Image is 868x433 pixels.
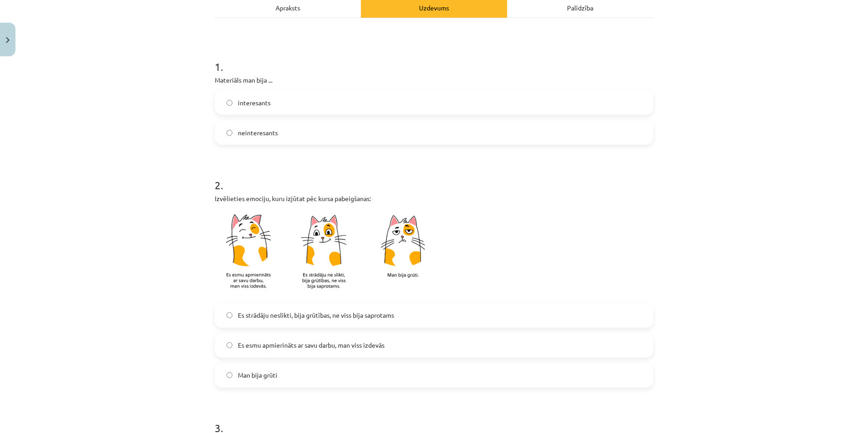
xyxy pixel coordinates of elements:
h1: 1 . [215,44,653,73]
input: neinteresants [227,130,232,136]
input: Es esmu apmierināts ar savu darbu, man viss izdevās [227,342,232,348]
input: interesants [227,100,232,106]
p: Izvēlieties emociju, kuru izjūtat pēc kursa pabeigšanas: [215,194,653,203]
span: Es esmu apmierināts ar savu darbu, man viss izdevās [238,340,385,350]
span: Man bija grūti [238,370,277,380]
span: neinteresants [238,128,278,138]
img: icon-close-lesson-0947bae3869378f0d4975bcd49f059093ad1ed9edebbc8119c70593378902aed.svg [6,37,10,43]
input: Es strādāju neslikti, bija grūtības, ne viss bija saprotams [227,312,232,318]
span: Es strādāju neslikti, bija grūtības, ne viss bija saprotams [238,310,394,320]
h1: 2 . [215,163,653,191]
span: interesants [238,98,271,108]
input: Man bija grūti [227,372,232,378]
p: Materiāls man bija ... [215,75,653,85]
